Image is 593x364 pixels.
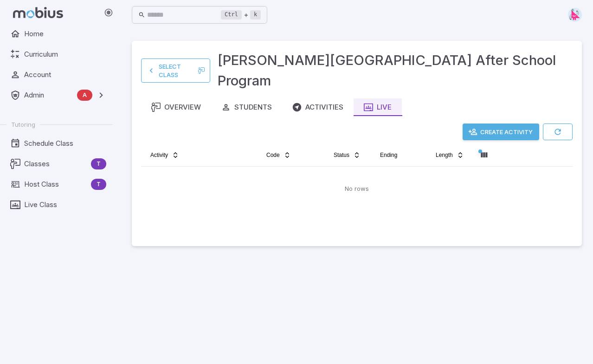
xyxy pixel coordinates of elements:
[261,148,296,162] button: Code
[11,120,35,129] span: Tutoring
[374,148,403,162] button: Ending
[91,180,106,189] span: T
[24,29,106,39] span: Home
[24,49,106,59] span: Curriculum
[24,90,73,100] span: Admin
[380,151,397,159] span: Ending
[250,10,261,19] kbd: k
[334,151,349,159] span: Status
[221,10,242,19] kbd: Ctrl
[218,50,573,91] h3: [PERSON_NAME][GEOGRAPHIC_DATA] After School Program
[91,159,106,169] span: T
[266,151,280,159] span: Code
[151,102,201,112] div: Overview
[24,70,106,80] span: Account
[221,102,272,112] div: Students
[77,91,92,100] span: A
[364,102,392,112] div: Live
[24,159,87,169] span: Classes
[345,184,369,194] p: No rows
[430,148,470,162] button: Length
[568,8,582,22] img: right-triangle.svg
[24,179,87,189] span: Host Class
[141,58,210,83] a: Select Class
[292,102,343,112] div: Activities
[436,151,453,159] span: Length
[24,138,106,149] span: Schedule Class
[463,123,539,140] button: Create Activity
[145,148,185,162] button: Activity
[150,151,168,159] span: Activity
[477,148,491,162] button: Column visibility
[24,200,106,210] span: Live Class
[328,148,366,162] button: Status
[221,9,261,20] div: +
